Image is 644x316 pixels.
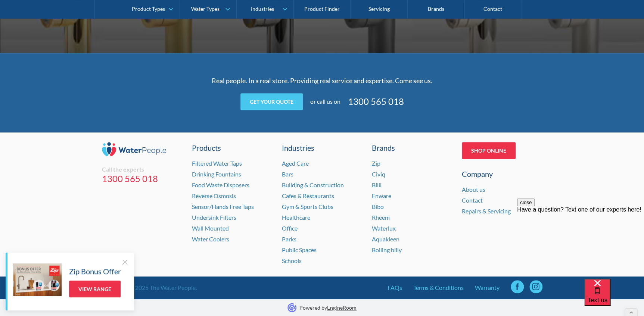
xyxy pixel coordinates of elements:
[282,257,302,264] a: Schools
[372,225,396,232] a: Waterlux
[372,246,402,253] a: Boiling billy
[299,304,357,312] p: Powered by
[517,198,644,288] iframe: podium webchat widget prompt
[372,170,385,178] a: Civiq
[282,235,296,243] a: Parks
[282,181,344,188] a: Building & Construction
[462,168,542,179] div: Company
[251,6,274,12] div: Industries
[192,181,249,188] a: Food Waste Disposers
[475,283,500,292] a: Warranty
[282,142,363,153] a: Industries
[192,214,236,221] a: Undersink Filters
[462,197,483,204] a: Contact
[102,173,183,184] a: 1300 565 018
[102,283,197,292] div: © Copyright 2025 The Water People.
[192,142,273,153] a: Products
[372,214,390,221] a: Rheem
[192,235,229,243] a: Water Coolers
[462,142,516,159] a: Shop Online
[584,279,644,316] iframe: podium webchat widget bubble
[102,166,183,173] div: Call the experts
[132,6,165,12] div: Product Types
[372,192,391,199] a: Enware
[282,160,309,167] a: Aged Care
[282,192,334,199] a: Cafes & Restaurants
[13,263,62,296] img: Zip Bonus Offer
[69,266,121,277] h5: Zip Bonus Offer
[282,214,310,221] a: Healthcare
[192,225,229,232] a: Wall Mounted
[282,203,333,210] a: Gym & Sports Clubs
[282,225,298,232] a: Office
[191,6,220,12] div: Water Types
[372,181,382,188] a: Billi
[192,192,236,199] a: Reverse Osmosis
[348,95,404,108] a: 1300 565 018
[462,186,485,193] a: About us
[282,170,293,178] a: Bars
[372,142,452,153] div: Brands
[327,304,357,311] a: EngineRoom
[192,170,241,178] a: Drinking Fountains
[69,281,121,297] a: View Range
[310,97,340,106] div: or call us on
[240,93,303,110] a: Get your quote
[192,160,242,167] a: Filtered Water Taps
[372,235,399,243] a: Aquakleen
[177,76,468,86] p: Real people. In a real store. Providing real service and expertise. Come see us.
[282,246,317,253] a: Public Spaces
[462,207,511,215] a: Repairs & Servicing
[388,283,402,292] a: FAQs
[372,160,380,167] a: Zip
[413,283,464,292] a: Terms & Conditions
[192,203,254,210] a: Sensor/Hands Free Taps
[372,203,384,210] a: Bibo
